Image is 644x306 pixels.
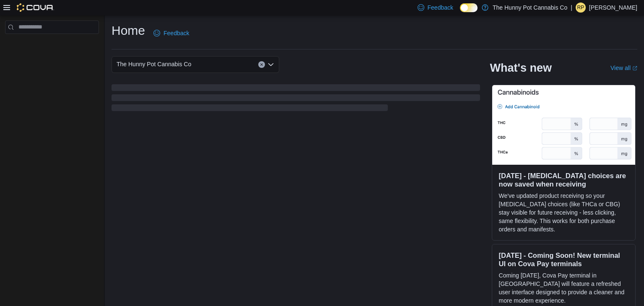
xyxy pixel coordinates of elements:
[150,25,192,41] a: Feedback
[493,3,567,13] p: The Hunny Pot Cannabis Co
[571,3,572,13] p: |
[117,59,191,69] span: The Hunny Pot Cannabis Co
[499,192,628,233] p: We've updated product receiving so your [MEDICAL_DATA] choices (like THCa or CBG) stay visible fo...
[499,251,628,268] h3: [DATE] - Coming Soon! New terminal UI on Cova Pay terminals
[258,61,265,68] button: Clear input
[576,3,586,13] div: Ricardo Peguero
[499,271,628,305] p: Coming [DATE], Cova Pay terminal in [GEOGRAPHIC_DATA] will feature a refreshed user interface des...
[164,29,189,37] span: Feedback
[589,3,637,13] p: [PERSON_NAME]
[577,3,584,13] span: RP
[490,61,552,75] h2: What's new
[112,22,145,39] h1: Home
[460,3,478,12] input: Dark Mode
[499,171,628,188] h3: [DATE] - [MEDICAL_DATA] choices are now saved when receiving
[267,61,274,68] button: Open list of options
[112,86,480,113] span: Loading
[632,66,637,71] svg: External link
[5,36,99,56] nav: Complex example
[460,12,460,13] span: Dark Mode
[428,3,453,12] span: Feedback
[17,3,54,12] img: Cova
[610,65,637,71] a: View allExternal link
